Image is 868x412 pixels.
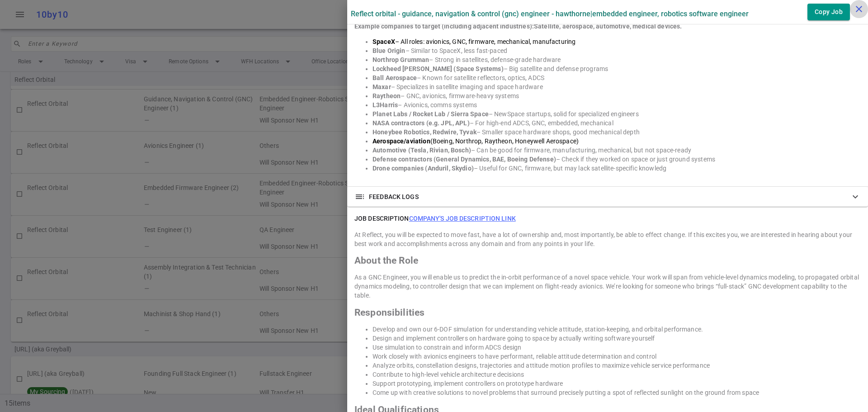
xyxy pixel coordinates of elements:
[373,352,861,361] li: Work closely with avionics engineers to have performant, reliable attitude determination and control
[354,214,516,223] h6: JOB DESCRIPTION
[489,110,639,118] span: – NewSpace startups, solid for specialized engineers
[373,119,470,127] strong: NASA contractors (e.g. JPL, APL)
[470,119,613,127] span: – For high-end ADCS, GNC, embedded, mechanical
[373,370,861,379] li: Contribute to high-level vehicle architecture decisions
[369,192,419,201] span: FEEDBACK LOGS
[373,388,861,397] li: Come up with creative solutions to novel problems that surround precisely putting a spot of refle...
[398,101,477,109] span: – Avionics, comms systems
[474,165,666,172] span: – Useful for GNC, firmware, but may lack satellite-specific knowledg
[504,65,608,72] span: – Big satellite and defense programs
[373,74,417,81] strong: Ball Aerospace
[534,23,682,30] strong: Satellite, aerospace, automotive, medical devices.
[429,56,561,63] span: – Strong in satellites, defense-grade hardware
[373,128,476,136] strong: Honeybee Robotics, Redwire, Tyvak
[476,128,640,136] span: – Smaller space hardware shops, good mechanical depth
[395,38,576,45] span: – All roles: avionics, GNC, firmware, mechanical, manufacturing
[373,101,398,109] strong: L3Harris
[417,74,544,81] span: – Known for satellite reflectors, optics, ADCS
[354,23,534,30] strong: Example companies to target (including adjacent industries):
[373,38,395,45] strong: SpaceX
[850,191,861,202] span: expand_more
[373,334,861,343] li: Design and implement controllers on hardware going to space by actually writing software yourself
[430,137,579,145] span: (Boeing, Northrop, Raytheon, Honeywell Aerospace)
[373,156,556,163] strong: Defense contractors (General Dynamics, BAE, Boeing Defense)
[373,92,401,99] strong: Raytheon
[373,47,406,54] strong: Blue Origin
[406,47,507,54] span: – Similar to SpaceX, less fast-paced
[354,191,365,202] span: toc
[373,83,391,90] strong: Maxar
[391,83,543,90] span: – Specializes in satellite imaging and space hardware
[347,187,868,207] div: FEEDBACK LOGS
[373,325,861,334] li: Develop and own our 6-DOF simulation for understanding vehicle attitude, station-keeping, and orb...
[373,361,861,370] li: Analyze orbits, constellation designs, trajectories and attitude motion profiles to maximize vehi...
[373,65,504,72] strong: Lockheed [PERSON_NAME] (Space Systems)
[373,147,471,154] strong: Automotive (Tesla, Rivian, Bosch)
[373,110,489,118] strong: Planet Labs / Rocket Lab / Sierra Space
[354,308,861,317] h2: Responsibilities
[373,343,861,352] li: Use simulation to constrain and inform ADCS design
[471,147,691,154] span: – Can be good for firmware, manufacturing, mechanical, but not space-ready
[354,230,861,248] div: At Reflect, you will be expected to move fast, have a lot of ownership and, most importantly, be ...
[807,4,850,20] button: Copy Job
[373,165,474,172] strong: Drone companies (Anduril, Skydio)
[354,256,861,265] h2: About the Role
[373,56,429,63] strong: Northrop Grumman
[556,156,715,163] span: – Check if they worked on space or just ground systems
[354,273,861,300] div: As a GNC Engineer, you will enable us to predict the in-orbit performance of a novel space vehicl...
[373,137,430,145] strong: Aerospace/aviation
[409,215,516,222] a: Company's job description link
[401,92,519,99] span: – GNC, avionics, firmware-heavy systems
[351,9,749,18] label: Reflect Orbital - Guidance, Navigation & Control (GNC) Engineer - Hawthorne | Embedded Engineer, ...
[854,4,864,14] i: close
[373,379,861,388] li: Support prototyping, implement controllers on prototype hardware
